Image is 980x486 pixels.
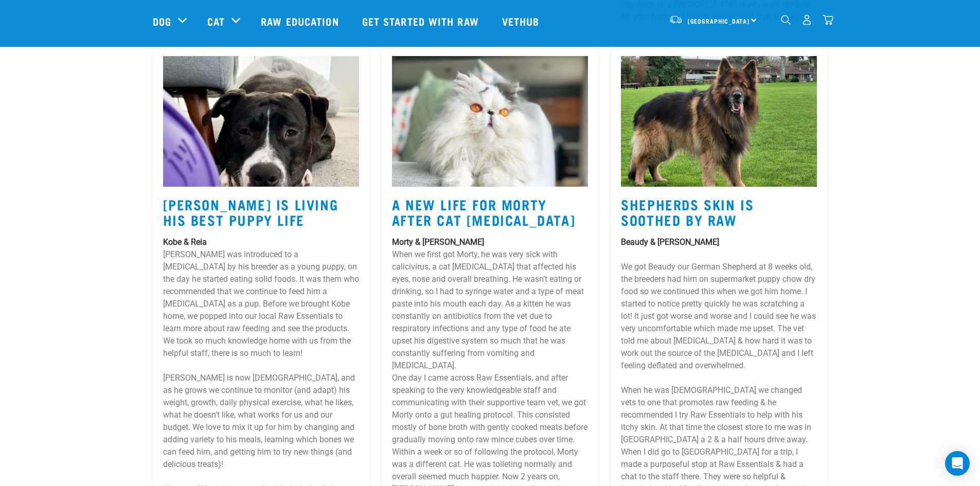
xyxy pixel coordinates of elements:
strong: Morty & [PERSON_NAME] [392,237,484,247]
img: Kobe.jpg [163,56,359,187]
a: Vethub [492,1,553,42]
strong: Beaudy & [PERSON_NAME] [621,237,719,247]
a: Get started with Raw [352,1,492,42]
h3: A New Life For Morty After Cat [MEDICAL_DATA] [392,196,588,228]
p: [PERSON_NAME] was introduced to a [MEDICAL_DATA] by his breeder as a young puppy, on the day he s... [163,248,359,359]
a: Raw Education [251,1,351,42]
span: [GEOGRAPHIC_DATA] [688,19,750,23]
h3: Shepherds Skin Is Soothed By Raw [621,196,817,228]
h3: [PERSON_NAME] is Living his Best Puppy Life [163,196,359,228]
a: Dog [153,13,171,29]
img: 20220827_081820-1-1.jpg [621,56,817,187]
img: home-icon@2x.png [823,14,833,25]
img: user.png [801,14,812,25]
img: home-icon-1@2x.png [781,15,791,25]
div: Open Intercom Messenger [945,451,970,476]
p: When we first got Morty, he was very sick with calicivirus, a cat [MEDICAL_DATA] that affected hi... [392,248,588,372]
img: IMG_0102.jpg [392,56,588,187]
a: Cat [207,13,225,29]
p: [PERSON_NAME] is now [DEMOGRAPHIC_DATA], and as he grows we continue to monitor (and adapt) his w... [163,372,359,471]
img: van-moving.png [669,15,683,24]
strong: Kobe & Reia [163,237,207,247]
p: One day I came across Raw Essentials, and after speaking to the very knowledgeable staff and comm... [392,372,588,446]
